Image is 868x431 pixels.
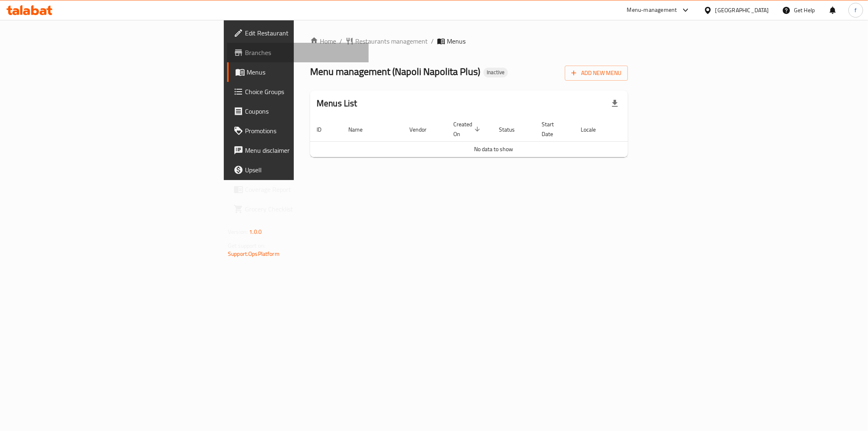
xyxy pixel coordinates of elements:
[542,119,564,139] span: Start Date
[565,66,628,81] button: Add New Menu
[348,125,373,134] span: Name
[453,119,483,139] span: Created On
[616,117,677,142] th: Actions
[245,165,362,175] span: Upsell
[581,125,606,134] span: Locale
[317,125,332,134] span: ID
[355,36,428,46] span: Restaurants management
[310,117,677,157] table: enhanced table
[227,141,369,160] a: Menu disclaimer
[245,48,362,57] span: Branches
[245,126,362,136] span: Promotions
[245,145,362,155] span: Menu disclaimer
[483,68,508,77] div: Inactive
[227,43,369,62] a: Branches
[227,199,369,219] a: Grocery Checklist
[409,125,437,134] span: Vendor
[447,36,466,46] span: Menus
[627,5,677,15] div: Menu-management
[227,160,369,180] a: Upsell
[227,101,369,121] a: Coupons
[227,180,369,199] a: Coverage Report
[571,68,621,78] span: Add New Menu
[855,6,857,15] span: f
[228,248,280,259] a: Support.OpsPlatform
[227,82,369,101] a: Choice Groups
[227,23,369,43] a: Edit Restaurant
[317,97,357,110] h2: Menus List
[228,240,265,251] span: Get support on:
[249,226,262,237] span: 1.0.0
[245,185,362,194] span: Coverage Report
[715,6,769,15] div: [GEOGRAPHIC_DATA]
[245,87,362,97] span: Choice Groups
[228,226,248,237] span: Version:
[499,125,525,134] span: Status
[431,36,434,46] li: /
[227,62,369,82] a: Menus
[227,121,369,141] a: Promotions
[310,62,480,81] span: Menu management ( Napoli Napolita Plus )
[474,144,513,154] span: No data to show
[247,67,362,77] span: Menus
[245,28,362,38] span: Edit Restaurant
[345,36,428,46] a: Restaurants management
[310,36,628,46] nav: breadcrumb
[245,106,362,116] span: Coupons
[245,204,362,214] span: Grocery Checklist
[483,69,508,76] span: Inactive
